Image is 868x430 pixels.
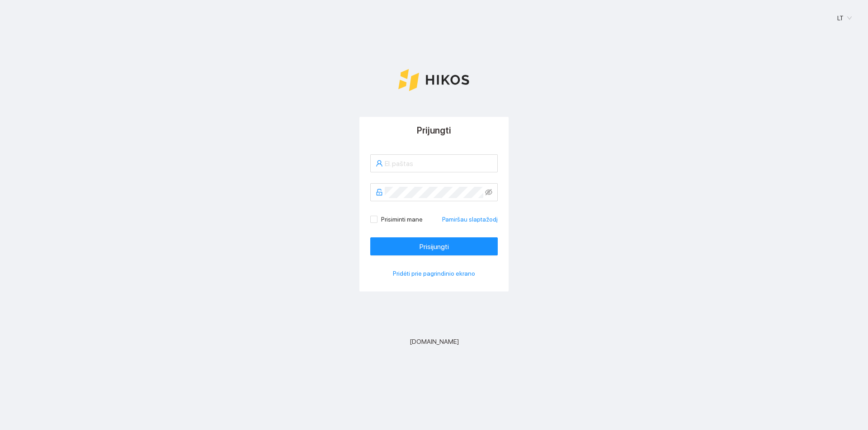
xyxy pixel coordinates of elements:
[370,266,498,281] button: Pridėti prie pagrindinio ekrano
[376,160,383,167] span: user
[385,158,492,169] input: El. paštas
[485,189,492,196] span: eye-invisible
[377,214,426,224] span: Prisiminti mane
[393,268,475,278] span: Pridėti prie pagrindinio ekrano
[420,241,449,252] span: Prisijungti
[376,189,383,196] span: unlock
[837,11,852,25] span: LT
[370,237,498,255] button: Prisijungti
[442,214,498,224] a: Pamiršau slaptažodį
[410,337,459,347] span: [DOMAIN_NAME]
[417,125,451,136] span: Prijungti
